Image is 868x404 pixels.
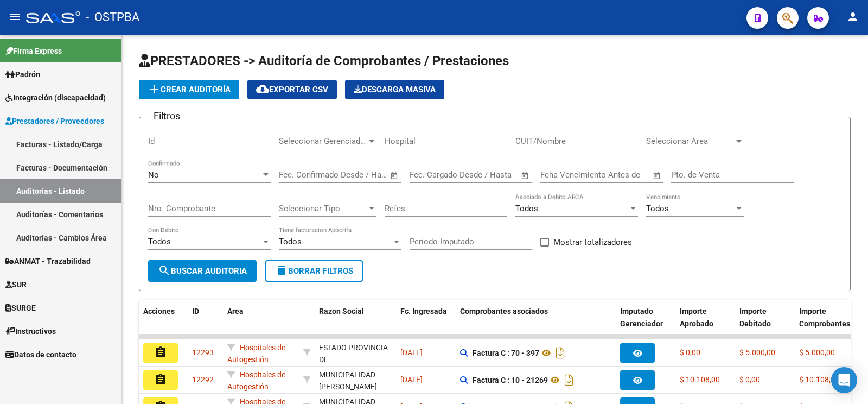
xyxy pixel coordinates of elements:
span: Comprobantes asociados [460,307,548,315]
div: - 30999001935 [319,369,392,392]
span: Acciones [143,307,175,315]
span: Seleccionar Area [646,136,734,146]
datatable-header-cell: Importe Comprobantes [795,300,854,348]
i: Descargar documento [553,344,567,362]
span: Mostrar totalizadores [553,236,632,249]
datatable-header-cell: Importe Aprobado [675,300,735,348]
strong: Factura C : 70 - 397 [473,349,539,357]
datatable-header-cell: Area [223,300,299,348]
span: Instructivos [5,325,56,337]
span: SURGE [5,302,36,314]
span: Exportar CSV [256,85,328,94]
span: Importe Debitado [739,307,771,328]
span: Todos [515,204,538,213]
button: Open calendar [651,169,663,182]
span: Todos [279,237,302,247]
span: Seleccionar Tipo [279,204,367,213]
datatable-header-cell: Imputado Gerenciador [616,300,675,348]
span: $ 5.000,00 [739,348,775,357]
span: No [148,170,159,180]
button: Exportar CSV [247,80,337,99]
span: Firma Express [5,45,62,57]
input: Start date [410,170,445,180]
span: SUR [5,279,27,291]
span: Prestadores / Proveedores [5,115,104,127]
span: Padrón [5,68,40,80]
button: Descarga Masiva [345,80,444,99]
mat-icon: assignment [154,373,167,386]
span: Razon Social [319,307,364,315]
mat-icon: assignment [154,346,167,359]
span: ID [192,307,199,315]
span: 12293 [192,348,214,357]
span: $ 10.108,00 [799,375,839,384]
datatable-header-cell: Acciones [139,300,188,348]
button: Buscar Auditoria [148,260,257,282]
span: Todos [148,237,171,247]
button: Open calendar [519,169,532,182]
input: End date [455,170,507,180]
span: Datos de contacto [5,349,76,361]
span: ANMAT - Trazabilidad [5,255,91,267]
span: Importe Aprobado [680,307,713,328]
div: Open Intercom Messenger [831,367,857,393]
datatable-header-cell: Fc. Ingresada [396,300,456,348]
span: Hospitales de Autogestión [227,370,285,392]
span: Hospitales de Autogestión [227,343,285,364]
button: Borrar Filtros [265,260,363,282]
span: Integración (discapacidad) [5,92,106,104]
span: $ 0,00 [739,375,760,384]
span: Crear Auditoría [148,85,231,94]
span: Fc. Ingresada [400,307,447,315]
mat-icon: menu [9,10,22,23]
span: $ 0,00 [680,348,700,357]
i: Descargar documento [562,371,576,389]
span: Seleccionar Gerenciador [279,136,367,146]
button: Crear Auditoría [139,80,239,99]
span: [DATE] [400,375,423,384]
span: $ 10.108,00 [680,375,720,384]
datatable-header-cell: Comprobantes asociados [456,300,616,348]
datatable-header-cell: Razon Social [315,300,396,348]
mat-icon: cloud_download [256,83,269,96]
span: [DATE] [400,348,423,357]
datatable-header-cell: Importe Debitado [735,300,795,348]
span: Todos [646,204,669,213]
div: - 30673377544 [319,342,392,364]
span: - OSTPBA [86,5,139,29]
div: ESTADO PROVINCIA DE [GEOGRAPHIC_DATA][PERSON_NAME] [319,342,392,391]
span: Borrar Filtros [275,266,353,276]
span: Imputado Gerenciador [620,307,663,328]
mat-icon: delete [275,264,288,277]
span: PRESTADORES -> Auditoría de Comprobantes / Prestaciones [139,53,509,68]
span: Descarga Masiva [354,85,436,94]
mat-icon: add [148,83,161,96]
strong: Factura C : 10 - 21269 [473,376,548,384]
app-download-masive: Descarga masiva de comprobantes (adjuntos) [345,80,444,99]
span: Buscar Auditoria [158,266,247,276]
mat-icon: search [158,264,171,277]
input: Start date [279,170,314,180]
span: 12292 [192,375,214,384]
mat-icon: person [846,10,859,23]
button: Open calendar [388,169,401,182]
span: $ 5.000,00 [799,348,835,357]
span: Area [227,307,244,315]
span: Importe Comprobantes [799,307,850,328]
h3: Filtros [148,109,186,124]
input: End date [324,170,376,180]
datatable-header-cell: ID [188,300,223,348]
